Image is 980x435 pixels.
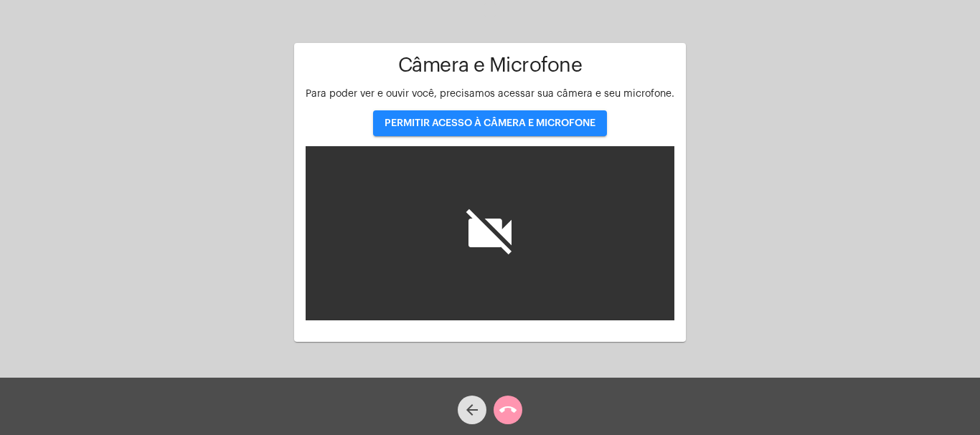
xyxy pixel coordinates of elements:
mat-icon: call_end [499,401,517,419]
span: PERMITIR ACESSO À CÂMERA E MICROFONE [385,118,595,128]
i: videocam_off [461,204,519,262]
mat-icon: arrow_back [463,401,481,419]
button: PERMITIR ACESSO À CÂMERA E MICROFONE [373,110,607,136]
span: Para poder ver e ouvir você, precisamos acessar sua câmera e seu microfone. [306,89,674,99]
h1: Câmera e Microfone [306,54,674,77]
